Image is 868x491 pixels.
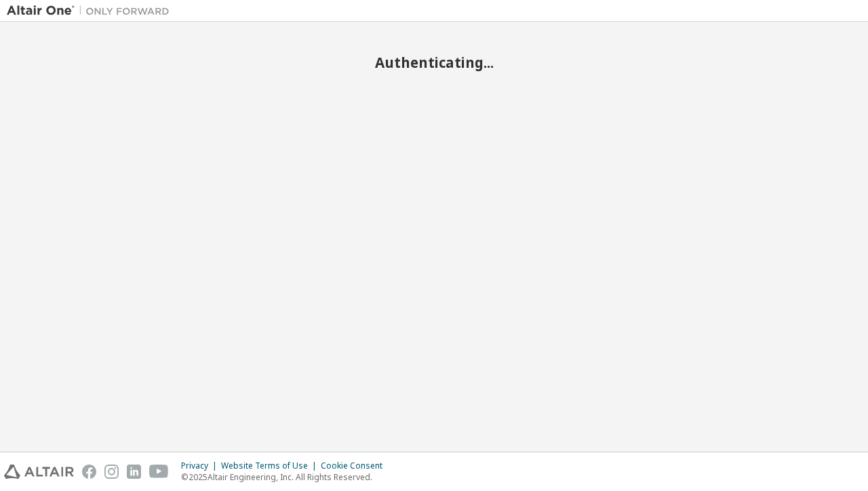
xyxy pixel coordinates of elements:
[82,465,96,479] img: facebook.svg
[104,465,119,479] img: instagram.svg
[221,460,321,471] div: Website Terms of Use
[7,4,176,18] img: Altair One
[321,460,391,471] div: Cookie Consent
[127,465,141,479] img: linkedin.svg
[149,465,169,479] img: youtube.svg
[181,460,221,471] div: Privacy
[4,465,74,479] img: altair_logo.svg
[7,54,861,71] h2: Authenticating...
[181,471,391,483] p: © 2025 Altair Engineering, Inc. All Rights Reserved.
